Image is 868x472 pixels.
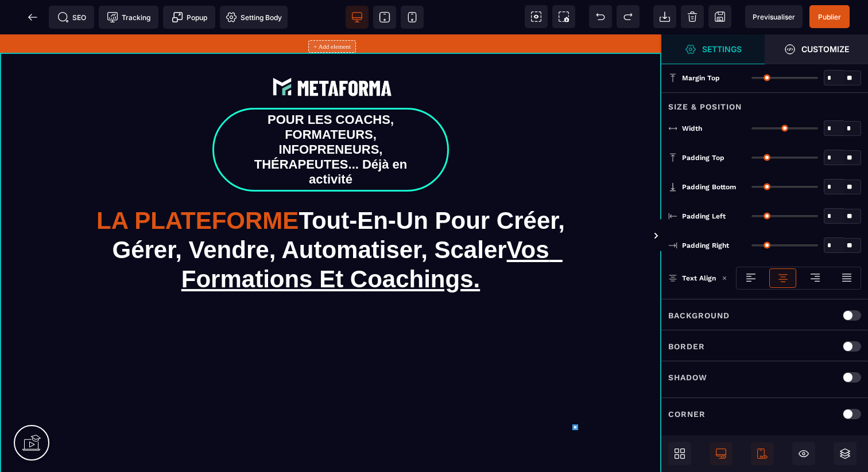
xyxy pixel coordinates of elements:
[765,34,868,64] span: Open Style Manager
[96,173,299,200] span: LA PLATEFORME
[668,309,730,322] p: Background
[661,92,868,114] div: Size & Position
[668,272,716,284] p: Text Align
[268,38,394,65] img: dce72762b8fdcab3cbcc23e8c84d924e_Adobe_Express_-_file_(1).png
[682,182,736,192] span: Padding Bottom
[668,407,706,421] p: Corner
[818,13,841,21] span: Publier
[226,11,282,23] span: Setting Body
[834,442,857,465] span: Open Layers
[722,275,727,281] img: loading
[682,153,724,162] span: Padding Top
[753,13,795,21] span: Previsualiser
[172,11,207,23] span: Popup
[525,5,548,28] span: View components
[745,5,803,28] span: Preview
[702,45,742,53] strong: Settings
[682,73,720,83] span: Margin Top
[181,202,563,258] span: Vos Formations Et Coachings.
[801,45,849,53] strong: Customize
[682,212,726,221] span: Padding Left
[86,166,575,265] h1: Tout-En-Un Pour Créer, Gérer, Vendre, Automatiser, Scaler
[57,11,86,23] span: SEO
[682,241,729,250] span: Padding Right
[710,442,733,465] span: Desktop Only
[792,442,815,465] span: Hide/Show Block
[107,11,150,23] span: Tracking
[668,370,707,384] p: Shadow
[682,124,702,133] span: Width
[751,442,774,465] span: Mobile Only
[661,34,765,64] span: Settings
[552,5,575,28] span: Screenshot
[668,442,691,465] span: Open Blocks
[234,75,427,155] text: POUR LES COACHS, FORMATEURS, INFOPRENEURS, THÉRAPEUTES... Déjà en activité
[668,340,705,353] p: Border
